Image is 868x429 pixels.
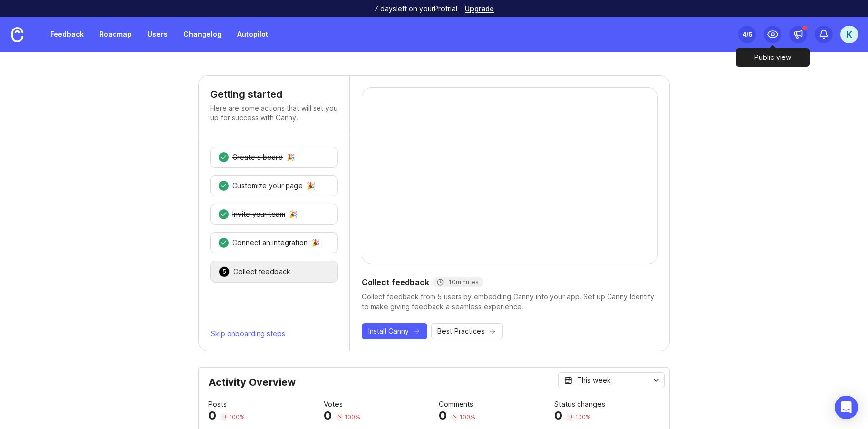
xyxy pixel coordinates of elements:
[736,48,810,67] div: Public view
[307,182,315,189] div: 🎉
[460,413,475,421] div: 100 %
[208,399,227,410] div: Posts
[232,152,283,162] div: Create a board
[233,267,290,277] div: Collect feedback
[577,375,611,386] div: This week
[324,399,343,410] div: Votes
[345,413,360,421] div: 100 %
[439,410,447,422] div: 0
[231,26,274,43] a: Autopilot
[324,410,332,422] div: 0
[210,103,338,123] p: Here are some actions that will set you up for success with Canny.
[465,5,494,12] a: Upgrade
[44,26,89,43] a: Feedback
[554,410,562,422] div: 0
[287,154,295,161] div: 🎉
[11,27,23,42] img: Canny Home
[211,329,285,339] span: Skip onboarding steps
[437,326,485,336] span: Best Practices
[312,239,320,246] div: 🎉
[648,376,664,384] svg: toggle icon
[199,316,297,351] button: Skip onboarding steps
[554,399,605,410] div: Status changes
[437,278,479,286] div: 10 minutes
[232,209,285,219] div: Invite your team
[840,26,858,43] button: K
[208,377,660,395] div: Activity Overview
[229,413,245,421] div: 100 %
[362,276,658,288] div: Collect feedback
[142,26,174,43] a: Users
[835,396,858,419] div: Open Intercom Messenger
[439,399,473,410] div: Comments
[362,323,427,339] button: Install Canny
[738,26,756,43] button: 4/5
[575,413,591,421] div: 100 %
[93,26,138,43] a: Roadmap
[232,181,303,191] div: Customize your page
[232,238,308,248] div: Connect an integration
[431,323,503,339] button: Best Practices
[374,4,457,14] p: 7 days left on your Pro trial
[219,266,230,277] div: 5
[177,26,228,43] a: Changelog
[742,28,752,41] div: 4 /5
[368,326,409,336] span: Install Canny
[208,410,216,422] div: 0
[210,87,338,101] h4: Getting started
[362,292,658,312] div: Collect feedback from 5 users by embedding Canny into your app. Set up Canny Identify to make giv...
[289,211,297,218] div: 🎉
